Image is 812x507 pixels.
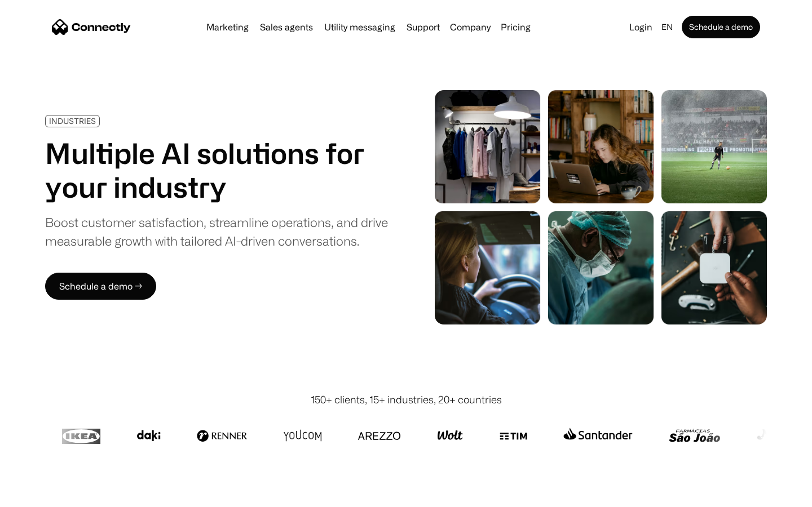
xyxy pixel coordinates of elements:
a: Schedule a demo [682,16,760,38]
aside: Language selected: English [11,486,68,503]
a: Utility messaging [320,23,400,32]
a: Schedule a demo → [45,273,156,300]
a: Login [625,19,657,35]
ul: Language list [23,487,68,503]
a: home [52,19,131,35]
div: Company [450,19,491,35]
a: Marketing [202,23,253,32]
h1: Multiple AI solutions for your industry [45,136,388,204]
a: Pricing [496,23,535,32]
div: Boost customer satisfaction, streamline operations, and drive measurable growth with tailored AI-... [45,213,388,250]
a: Support [402,23,444,32]
div: INDUSTRIES [49,117,96,125]
div: Company [447,19,494,35]
div: en [661,19,673,35]
div: en [657,19,679,35]
div: 150+ clients, 15+ industries, 20+ countries [311,392,502,407]
a: Sales agents [255,23,317,32]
